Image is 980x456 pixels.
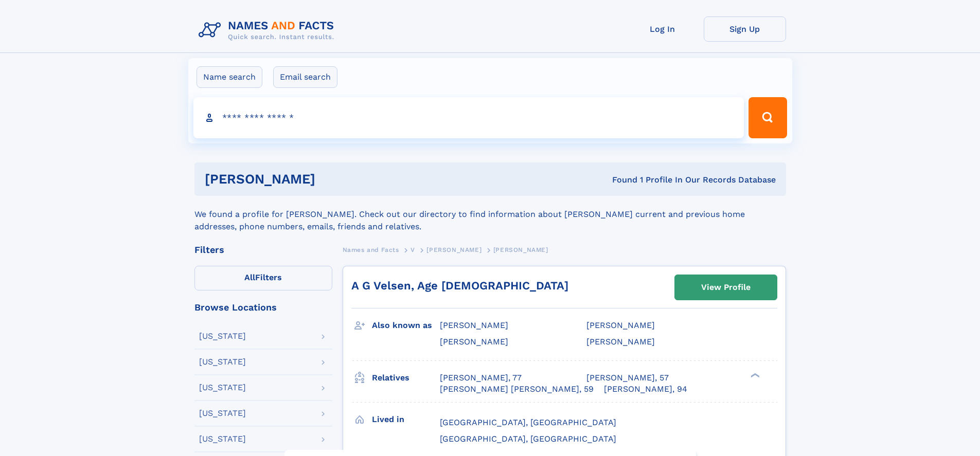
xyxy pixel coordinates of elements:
[586,320,655,330] span: [PERSON_NAME]
[194,266,332,290] label: Filters
[411,243,415,256] a: V
[194,196,786,233] div: We found a profile for [PERSON_NAME]. Check out our directory to find information about [PERSON_N...
[701,276,751,299] div: View Profile
[372,411,440,428] h3: Lived in
[604,384,687,395] a: [PERSON_NAME], 94
[675,275,777,300] a: View Profile
[351,279,568,292] a: A G Velsen, Age [DEMOGRAPHIC_DATA]
[194,303,332,312] div: Browse Locations
[194,16,343,44] img: Logo Names and Facts
[199,435,246,443] div: [US_STATE]
[426,243,482,256] a: [PERSON_NAME]
[205,173,464,186] h1: [PERSON_NAME]
[411,246,415,253] span: V
[194,245,332,254] div: Filters
[440,320,508,330] span: [PERSON_NAME]
[244,272,255,282] span: All
[440,434,616,444] span: [GEOGRAPHIC_DATA], [GEOGRAPHIC_DATA]
[372,317,440,334] h3: Also known as
[426,246,482,253] span: [PERSON_NAME]
[440,384,594,395] a: [PERSON_NAME] [PERSON_NAME], 59
[586,372,669,384] a: [PERSON_NAME], 57
[199,384,246,392] div: [US_STATE]
[440,372,522,384] a: [PERSON_NAME], 77
[193,97,744,138] input: search input
[749,97,787,138] button: Search Button
[372,369,440,387] h3: Relatives
[440,417,616,427] span: [GEOGRAPHIC_DATA], [GEOGRAPHIC_DATA]
[493,246,548,253] span: [PERSON_NAME]
[343,243,399,256] a: Names and Facts
[621,16,704,42] a: Log In
[748,372,760,378] div: ❯
[197,66,262,88] label: Name search
[199,332,246,340] div: [US_STATE]
[704,16,786,42] a: Sign Up
[586,337,655,346] span: [PERSON_NAME]
[273,66,337,88] label: Email search
[440,337,508,346] span: [PERSON_NAME]
[464,174,776,186] div: Found 1 Profile In Our Records Database
[199,409,246,417] div: [US_STATE]
[199,358,246,366] div: [US_STATE]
